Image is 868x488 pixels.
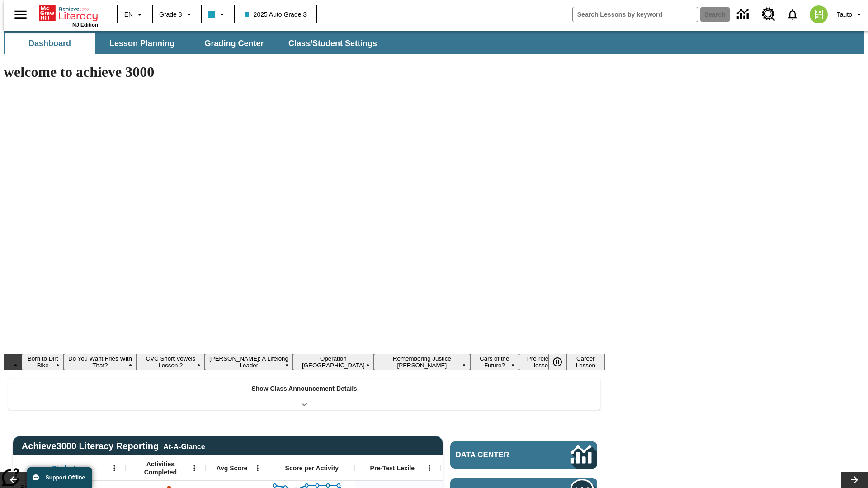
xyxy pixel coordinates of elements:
[39,3,98,28] div: Home
[423,461,436,475] button: Open Menu
[251,384,357,394] p: Show Class Announcement Details
[205,354,293,370] button: Slide 4 Dianne Feinstein: A Lifelong Leader
[108,461,121,475] button: Open Menu
[8,379,600,410] div: Show Class Announcement Details
[470,354,519,370] button: Slide 7 Cars of the Future?
[285,464,339,472] span: Score per Activity
[450,441,597,469] a: Data Center
[837,10,852,19] span: Tauto
[548,354,576,370] div: Pause
[131,460,190,476] span: Activities Completed
[293,354,374,370] button: Slide 5 Operation London Bridge
[370,464,415,472] span: Pre-Test Lexile
[97,33,187,54] button: Lesson Planning
[46,474,85,481] span: Support Offline
[156,6,198,23] button: Grade: Grade 3, Select a grade
[245,10,307,19] span: 2025 Auto Grade 3
[781,3,804,26] a: Notifications
[833,6,868,23] button: Profile/Settings
[64,354,136,370] button: Slide 2 Do You Want Fries With That?
[756,2,781,27] a: Resource Center, Will open in new tab
[810,5,828,23] img: avatar image
[7,1,34,28] button: Open side menu
[72,22,98,28] span: NJ Edition
[456,450,540,460] span: Data Center
[566,354,605,370] button: Slide 9 Career Lesson
[22,354,64,370] button: Slide 1 Born to Dirt Bike
[4,64,605,80] h1: welcome to achieve 3000
[124,10,133,19] span: EN
[120,6,149,23] button: Language: EN, Select a language
[841,472,868,488] button: Lesson carousel, Next
[189,33,279,54] button: Grading Center
[4,33,385,54] div: SubNavbar
[204,6,231,23] button: Class color is light blue. Change class color
[52,464,75,472] span: Student
[519,354,566,370] button: Slide 8 Pre-release lesson
[5,33,95,54] button: Dashboard
[4,31,864,54] div: SubNavbar
[137,354,205,370] button: Slide 3 CVC Short Vowels Lesson 2
[188,461,201,475] button: Open Menu
[281,33,384,54] button: Class/Student Settings
[39,4,98,22] a: Home
[731,2,756,27] a: Data Center
[22,441,205,451] span: Achieve3000 Literacy Reporting
[548,354,566,370] button: Pause
[374,354,470,370] button: Slide 6 Remembering Justice O'Connor
[804,3,833,26] button: Select a new avatar
[159,10,182,19] span: Grade 3
[251,461,264,475] button: Open Menu
[573,7,698,22] input: search field
[216,464,247,472] span: Avg Score
[163,441,205,451] div: At-A-Glance
[27,467,92,488] button: Support Offline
